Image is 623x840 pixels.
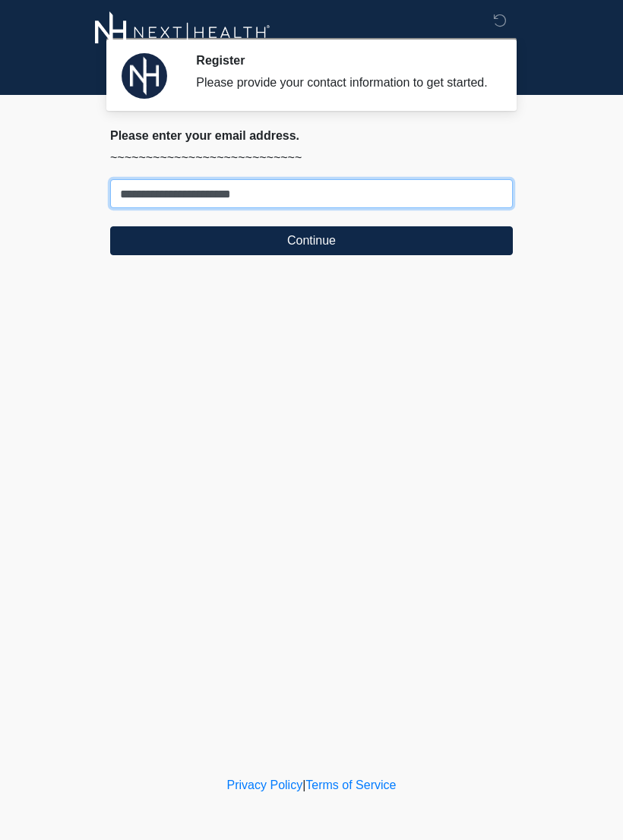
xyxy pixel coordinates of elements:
img: Next-Health Logo [95,11,270,53]
div: Please provide your contact information to get started. [196,74,490,92]
a: Terms of Service [305,778,396,791]
h2: Please enter your email address. [110,128,513,143]
p: ~~~~~~~~~~~~~~~~~~~~~~~~~~~ [110,149,513,167]
a: | [302,778,305,791]
button: Continue [110,226,513,255]
a: Privacy Policy [227,778,303,791]
img: Agent Avatar [122,53,167,99]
